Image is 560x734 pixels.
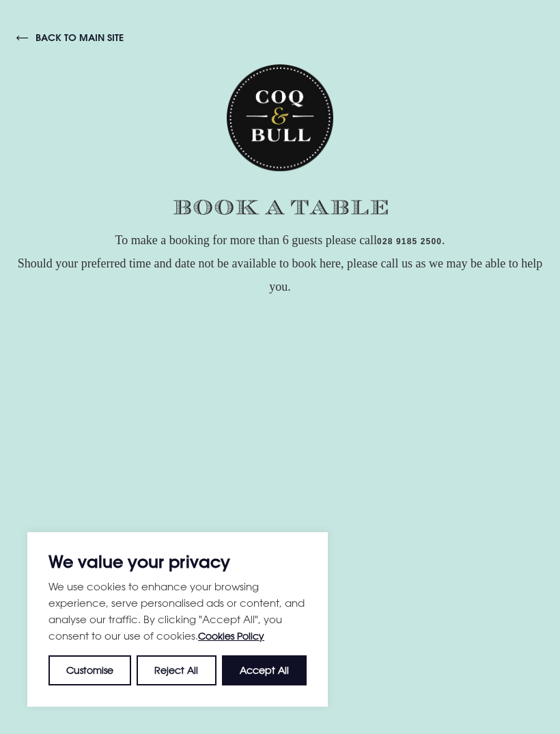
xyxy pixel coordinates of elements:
a: back to main site [16,31,124,44]
div: We value your privacy [27,532,328,707]
img: Coq & Bull [227,64,333,172]
a: 028 9185 2500 [377,237,442,248]
button: Reject All [137,655,216,685]
p: To make a booking for more than 6 guests please call . Should your preferred time and date not be... [14,228,546,299]
img: Book a table [173,200,388,215]
p: We use cookies to enhance your browsing experience, serve personalised ads or content, and analys... [48,578,307,644]
button: Customise [48,655,131,685]
button: Accept All [222,655,307,685]
a: Cookies Policy [198,630,264,642]
p: We value your privacy [48,553,307,570]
